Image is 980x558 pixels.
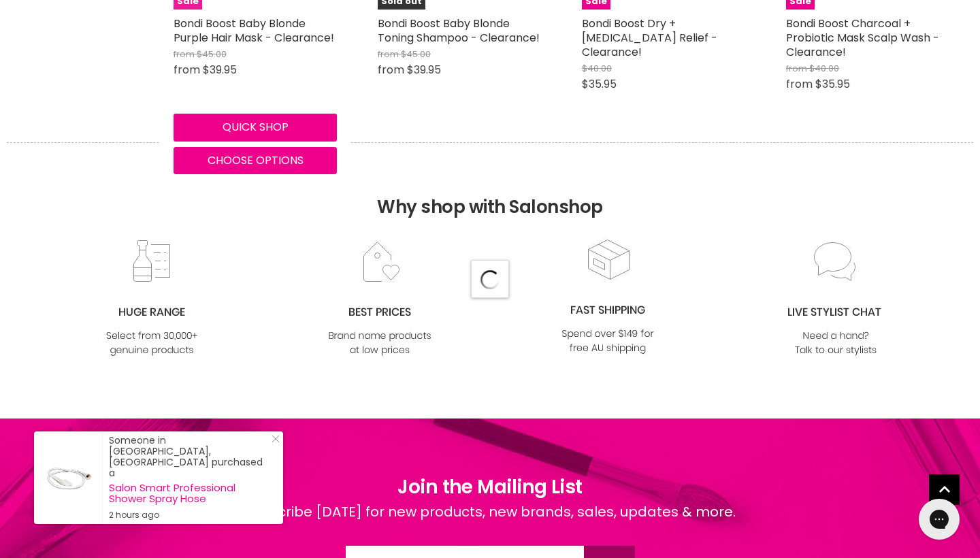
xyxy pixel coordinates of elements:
[7,142,973,238] h2: Why shop with Salonshop
[174,114,337,141] button: Quick shop
[809,62,839,75] span: $40.00
[378,48,399,61] span: from
[786,16,939,60] a: Bondi Boost Charcoal + Probiotic Mask Scalp Wash - Clearance!
[553,237,663,357] img: fast.jpg
[378,62,404,78] span: from
[244,502,736,546] div: Subscribe [DATE] for new products, new brands, sales, updates & more.
[781,240,891,359] img: chat_c0a1c8f7-3133-4fc6-855f-7264552747f6.jpg
[109,435,269,521] div: Someone in [GEOGRAPHIC_DATA], [GEOGRAPHIC_DATA] purchased a
[582,62,612,75] span: $40.00
[786,76,813,92] span: from
[174,147,337,174] button: Choose options
[109,510,269,521] small: 2 hours ago
[266,435,280,448] a: Close Notification
[407,62,441,78] span: $39.95
[815,76,850,92] span: $35.95
[582,76,617,92] span: $35.95
[109,482,269,504] a: Salon Smart Professional Shower Spray Hose
[582,16,717,60] a: Bondi Boost Dry + [MEDICAL_DATA] Relief - Clearance!
[174,16,334,46] a: Bondi Boost Baby Blonde Purple Hair Mask - Clearance!
[401,48,431,61] span: $45.00
[929,474,960,510] span: Back to top
[929,474,960,505] a: Back to top
[272,435,280,443] svg: Close Icon
[786,62,807,75] span: from
[208,152,304,168] span: Choose options
[912,494,966,544] iframe: Gorgias live chat messenger
[34,431,102,524] a: Visit product page
[244,473,736,502] h1: Join the Mailing List
[378,16,540,46] a: Bondi Boost Baby Blonde Toning Shampoo - Clearance!
[203,62,237,78] span: $39.95
[197,48,227,61] span: $45.00
[325,240,435,359] img: prices.jpg
[174,62,200,78] span: from
[174,48,195,61] span: from
[97,240,207,359] img: range2_8cf790d4-220e-469f-917d-a18fed3854b6.jpg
